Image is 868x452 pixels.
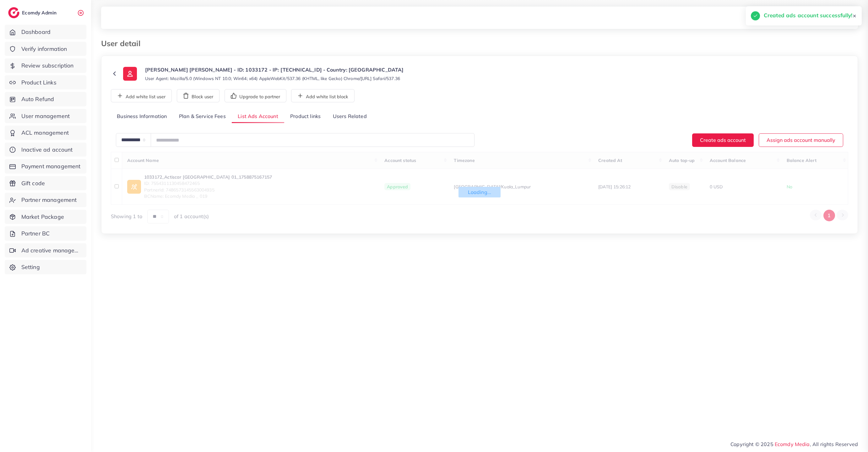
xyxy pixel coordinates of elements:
[22,10,58,16] h2: Ecomdy Admin
[5,243,86,258] a: Ad creative management
[21,112,70,120] span: User management
[111,89,172,102] button: Add white list user
[327,110,372,123] a: Users Related
[5,92,86,106] a: Auto Refund
[21,213,64,221] span: Market Package
[177,89,220,102] button: Block user
[21,162,81,170] span: Payment management
[5,25,86,39] a: Dashboard
[5,143,86,157] a: Inactive ad account
[5,126,86,140] a: ACL management
[21,129,69,137] span: ACL management
[21,28,51,36] span: Dashboard
[8,7,58,18] a: logoEcomdy Admin
[21,179,45,187] span: Gift code
[21,263,40,271] span: Setting
[123,67,137,81] img: ic-user-info.36bf1079.svg
[232,110,284,123] a: List Ads Account
[5,176,86,191] a: Gift code
[21,146,73,154] span: Inactive ad account
[145,75,400,82] small: User Agent: Mozilla/5.0 (Windows NT 10.0; Win64; x64) AppleWebKit/537.36 (KHTML, like Gecko) Chro...
[458,187,501,197] span: Loading...
[21,45,67,53] span: Verify information
[111,110,173,123] a: Business Information
[5,210,86,224] a: Market Package
[21,246,82,255] span: Ad creative management
[21,229,50,238] span: Partner BC
[173,110,232,123] a: Plan & Service Fees
[21,78,57,87] span: Product Links
[5,226,86,241] a: Partner BC
[5,193,86,207] a: Partner management
[810,440,858,448] span: , All rights Reserved
[5,58,86,73] a: Review subscription
[5,42,86,56] a: Verify information
[759,133,843,147] button: Assign ads account manually
[21,95,54,103] span: Auto Refund
[764,11,852,19] h5: Created ads account successfully!
[5,109,86,123] a: User management
[730,440,858,448] span: Copyright © 2025
[21,196,77,204] span: Partner management
[284,110,327,123] a: Product links
[145,66,404,73] p: [PERSON_NAME] [PERSON_NAME] - ID: 1033172 - IP: [TECHNICAL_ID] - Country: [GEOGRAPHIC_DATA]
[291,89,355,102] button: Add white list block
[21,62,74,70] span: Review subscription
[5,159,86,174] a: Payment management
[5,260,86,274] a: Setting
[692,133,754,147] button: Create ads account
[5,75,86,90] a: Product Links
[775,441,810,447] a: Ecomdy Media
[8,7,19,18] img: logo
[225,89,286,102] button: Upgrade to partner
[101,39,145,48] h3: User detail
